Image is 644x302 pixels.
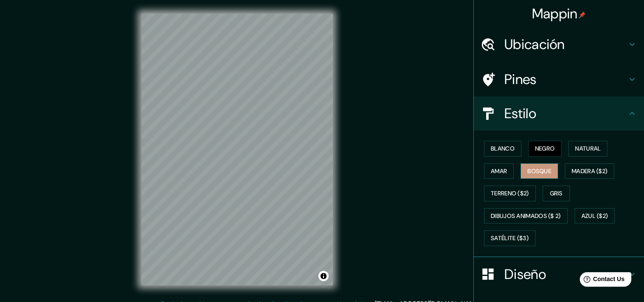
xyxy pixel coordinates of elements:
[484,163,514,179] button: Amar
[581,211,608,221] font: Azul ($2)
[141,14,333,285] canvas: Mapa
[504,36,627,53] h4: Ubicación
[474,62,644,96] div: Pines
[474,27,644,61] div: Ubicación
[528,141,562,157] button: Negro
[521,163,558,179] button: Bosque
[504,71,627,88] h4: Pines
[543,186,570,201] button: Gris
[504,266,627,283] h4: Diseño
[484,230,535,246] button: Satélite ($3)
[474,257,644,291] div: Diseño
[572,166,607,177] font: Madera ($2)
[491,188,529,199] font: Terreno ($2)
[579,12,586,18] img: pin-icon.png
[474,96,644,131] div: Estilo
[535,143,555,154] font: Negro
[318,271,329,281] button: Alternar atribución
[491,143,515,154] font: Blanco
[532,5,578,23] font: Mappin
[484,208,568,224] button: Dibujos animados ($ 2)
[484,141,521,157] button: Blanco
[491,211,561,221] font: Dibujos animados ($ 2)
[568,269,635,293] iframe: Help widget launcher
[504,105,627,122] h4: Estilo
[491,166,507,177] font: Amar
[568,141,607,157] button: Natural
[527,166,551,177] font: Bosque
[575,143,601,154] font: Natural
[565,163,614,179] button: Madera ($2)
[484,186,536,201] button: Terreno ($2)
[575,208,615,224] button: Azul ($2)
[491,233,529,244] font: Satélite ($3)
[550,188,563,199] font: Gris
